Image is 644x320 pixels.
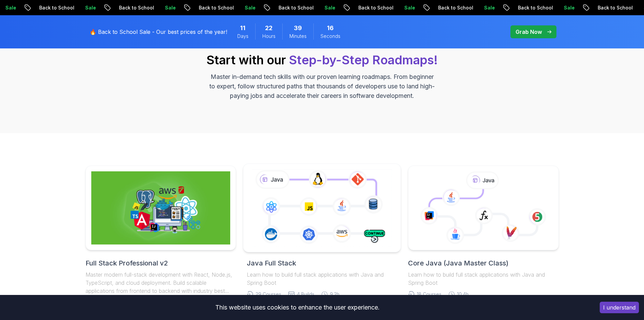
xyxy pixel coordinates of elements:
span: Minutes [289,33,307,40]
p: Sale [220,4,242,11]
p: Sale [619,4,641,11]
a: Core Java (Java Master Class)Learn how to build full stack applications with Java and Spring Boot... [408,166,558,298]
div: This website uses cookies to enhance the user experience. [5,300,590,315]
p: Back to School [254,4,300,11]
span: Hours [262,33,276,40]
p: Back to School [573,4,619,11]
span: 22 Hours [265,23,272,33]
p: Back to School [414,4,460,11]
p: Master in-demand tech skills with our proven learning roadmaps. From beginner to expert, follow s... [209,72,436,101]
p: Learn how to build full stack applications with Java and Spring Boot [408,271,558,287]
a: Full Stack Professional v2Full Stack Professional v2Master modern full-stack development with Rea... [86,166,236,306]
span: Days [237,33,248,40]
span: 39 Minutes [294,23,302,33]
p: Learn how to build full stack applications with Java and Spring Boot [247,271,397,287]
h2: Java Full Stack [247,258,397,268]
span: 11 Days [240,23,245,33]
h2: Full Stack Professional v2 [86,258,236,268]
span: Seconds [320,33,340,40]
p: Back to School [334,4,380,11]
span: 10.4h [457,291,469,298]
p: Back to School [95,4,141,11]
span: 9.2h [330,291,339,298]
p: Sale [300,4,322,11]
img: Full Stack Professional v2 [91,171,230,244]
button: Accept cookies [600,302,639,313]
h2: Start with our [207,53,438,67]
p: Sale [61,4,82,11]
span: 16 Seconds [327,23,334,33]
p: Sale [540,4,561,11]
span: 4 Builds [297,291,314,298]
p: Sale [380,4,402,11]
span: 18 Courses [417,291,442,298]
h2: Core Java (Java Master Class) [408,258,558,268]
span: Step-by-Step Roadmaps! [289,52,438,67]
a: Java Full StackLearn how to build full stack applications with Java and Spring Boot29 Courses4 Bu... [247,166,397,298]
p: Grab Now [516,28,542,36]
span: 29 Courses [256,291,281,298]
p: 🔥 Back to School Sale - Our best prices of the year! [90,28,227,36]
p: Master modern full-stack development with React, Node.js, TypeScript, and cloud deployment. Build... [86,271,236,295]
p: Back to School [494,4,540,11]
p: Sale [460,4,481,11]
p: Back to School [15,4,61,11]
p: Sale [141,4,162,11]
p: Back to School [174,4,220,11]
